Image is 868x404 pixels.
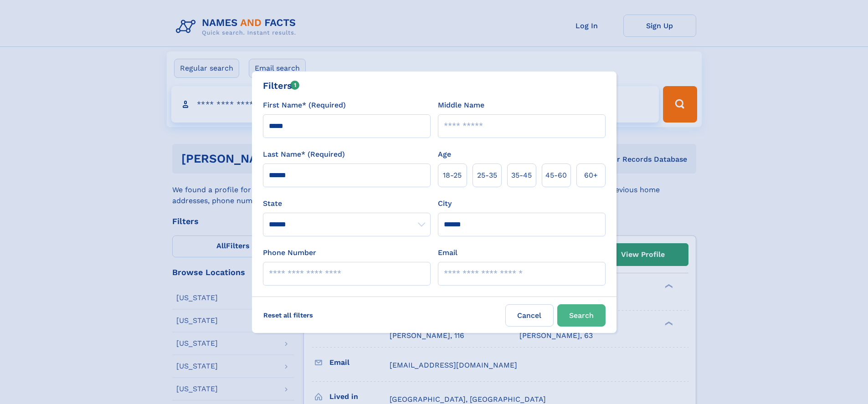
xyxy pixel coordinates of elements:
label: Middle Name [438,100,484,111]
span: 35‑45 [511,170,532,181]
span: 18‑25 [443,170,462,181]
label: State [263,198,431,209]
label: Phone Number [263,247,316,258]
span: 60+ [584,170,598,181]
span: 25‑35 [477,170,497,181]
label: Email [438,247,457,258]
span: 45‑60 [545,170,567,181]
label: First Name* (Required) [263,100,346,111]
label: City [438,198,452,209]
label: Cancel [505,304,554,327]
label: Age [438,149,451,160]
div: Filters [263,79,300,92]
label: Reset all filters [257,304,319,326]
label: Last Name* (Required) [263,149,345,160]
button: Search [557,304,606,327]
